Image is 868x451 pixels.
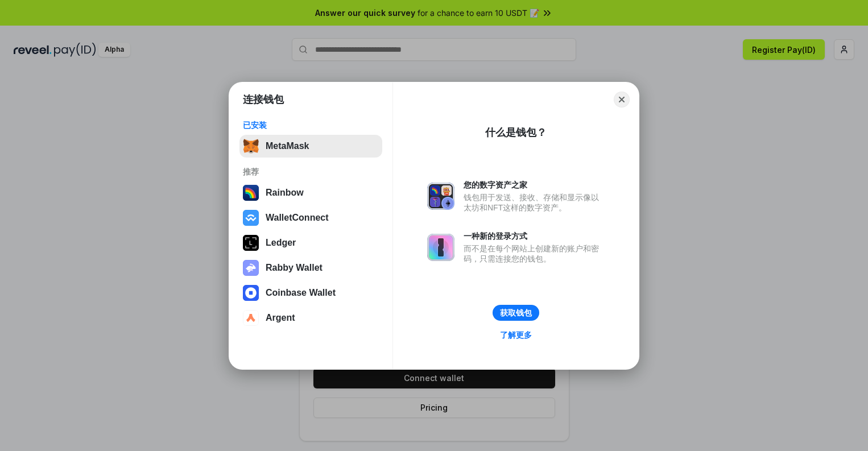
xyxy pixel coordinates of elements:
div: Rainbow [266,188,304,198]
div: 而不是在每个网站上创建新的账户和密码，只需连接您的钱包。 [464,243,605,264]
div: MetaMask [266,141,309,151]
img: svg+xml,%3Csvg%20width%3D%2228%22%20height%3D%2228%22%20viewBox%3D%220%200%2028%2028%22%20fill%3D... [243,210,259,226]
button: Ledger [239,231,382,254]
img: svg+xml,%3Csvg%20xmlns%3D%22http%3A%2F%2Fwww.w3.org%2F2000%2Fsvg%22%20width%3D%2228%22%20height%3... [243,235,259,251]
button: Rabby Wallet [239,256,382,279]
img: svg+xml,%3Csvg%20width%3D%22120%22%20height%3D%22120%22%20viewBox%3D%220%200%20120%20120%22%20fil... [243,185,259,201]
div: 钱包用于发送、接收、存储和显示像以太坊和NFT这样的数字资产。 [464,192,605,213]
div: Rabby Wallet [266,263,323,273]
div: 获取钱包 [500,308,532,318]
button: WalletConnect [239,206,382,229]
img: svg+xml,%3Csvg%20xmlns%3D%22http%3A%2F%2Fwww.w3.org%2F2000%2Fsvg%22%20fill%3D%22none%22%20viewBox... [243,260,259,276]
button: MetaMask [239,135,382,158]
img: svg+xml,%3Csvg%20fill%3D%22none%22%20height%3D%2233%22%20viewBox%3D%220%200%2035%2033%22%20width%... [243,138,259,154]
img: svg+xml,%3Csvg%20width%3D%2228%22%20height%3D%2228%22%20viewBox%3D%220%200%2028%2028%22%20fill%3D... [243,285,259,301]
button: 获取钱包 [493,305,539,321]
div: 推荐 [243,167,379,177]
a: 了解更多 [493,328,539,342]
div: 一种新的登录方式 [464,231,605,241]
button: Rainbow [239,181,382,204]
div: Ledger [266,238,296,248]
div: 什么是钱包？ [485,126,547,139]
div: Argent [266,313,295,323]
div: 已安装 [243,120,379,130]
h1: 连接钱包 [243,93,284,106]
button: Argent [239,307,382,329]
div: Coinbase Wallet [266,288,336,298]
button: Coinbase Wallet [239,282,382,304]
img: svg+xml,%3Csvg%20xmlns%3D%22http%3A%2F%2Fwww.w3.org%2F2000%2Fsvg%22%20fill%3D%22none%22%20viewBox... [427,234,454,261]
img: svg+xml,%3Csvg%20xmlns%3D%22http%3A%2F%2Fwww.w3.org%2F2000%2Fsvg%22%20fill%3D%22none%22%20viewBox... [427,183,454,210]
div: 您的数字资产之家 [464,180,605,190]
div: WalletConnect [266,213,329,223]
button: Close [614,92,630,107]
div: 了解更多 [500,330,532,340]
img: svg+xml,%3Csvg%20width%3D%2228%22%20height%3D%2228%22%20viewBox%3D%220%200%2028%2028%22%20fill%3D... [243,310,259,326]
